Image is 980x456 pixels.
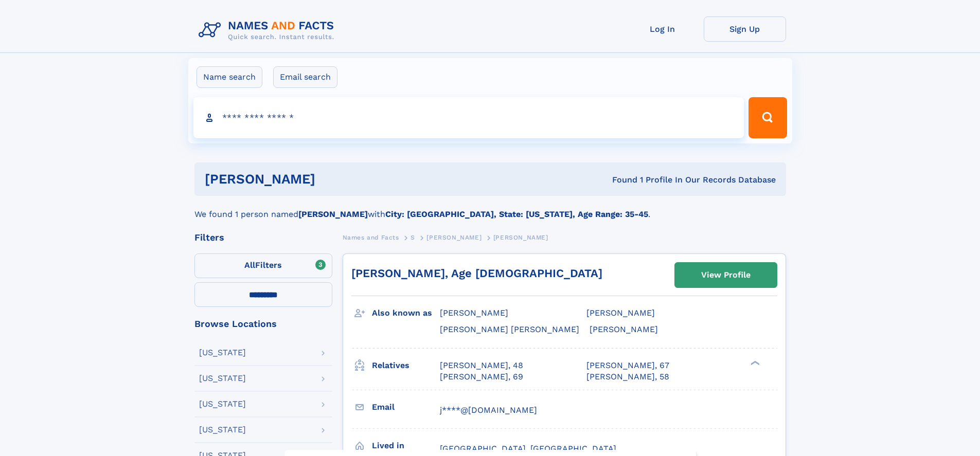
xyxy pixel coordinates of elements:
[199,349,246,357] div: [US_STATE]
[194,253,332,278] label: Filters
[197,66,262,88] label: Name search
[411,231,415,244] a: S
[440,308,508,318] span: [PERSON_NAME]
[194,319,332,329] div: Browse Locations
[426,231,482,244] a: [PERSON_NAME]
[440,444,616,453] span: [GEOGRAPHIC_DATA], [GEOGRAPHIC_DATA]
[199,400,246,408] div: [US_STATE]
[372,437,440,454] h3: Lived in
[590,324,658,334] span: [PERSON_NAME]
[411,234,415,241] span: S
[199,426,246,434] div: [US_STATE]
[193,97,744,138] input: search input
[194,16,343,44] img: Logo Names and Facts
[701,263,751,287] div: View Profile
[675,263,777,287] a: View Profile
[244,260,255,270] span: All
[372,398,440,416] h3: Email
[493,234,548,241] span: [PERSON_NAME]
[372,304,440,322] h3: Also known as
[351,267,602,280] a: [PERSON_NAME], Age [DEMOGRAPHIC_DATA]
[199,374,246,382] div: [US_STATE]
[586,371,669,382] a: [PERSON_NAME], 58
[748,359,760,366] div: ❯
[298,209,368,219] b: [PERSON_NAME]
[194,233,332,242] div: Filters
[205,173,464,186] h1: [PERSON_NAME]
[194,196,786,221] div: We found 1 person named with .
[440,324,579,334] span: [PERSON_NAME] [PERSON_NAME]
[621,16,704,42] a: Log In
[385,209,648,219] b: City: [GEOGRAPHIC_DATA], State: [US_STATE], Age Range: 35-45
[440,371,523,382] a: [PERSON_NAME], 69
[343,231,399,244] a: Names and Facts
[273,66,337,88] label: Email search
[586,308,655,318] span: [PERSON_NAME]
[426,234,482,241] span: [PERSON_NAME]
[586,360,669,371] a: [PERSON_NAME], 67
[440,360,523,371] a: [PERSON_NAME], 48
[464,174,776,186] div: Found 1 Profile In Our Records Database
[749,97,787,138] button: Search Button
[372,357,440,374] h3: Relatives
[704,16,786,42] a: Sign Up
